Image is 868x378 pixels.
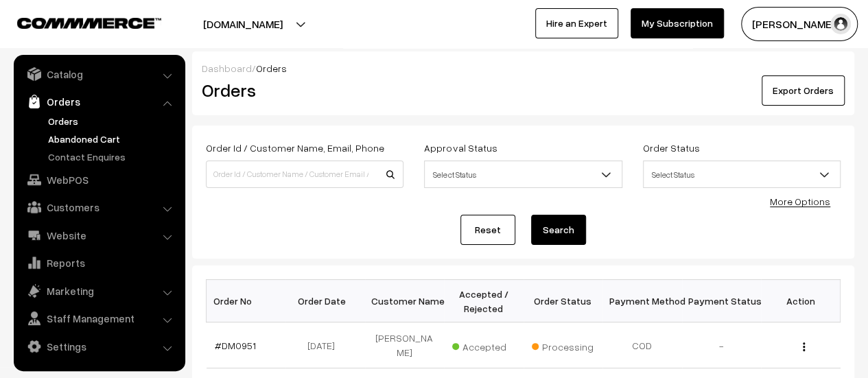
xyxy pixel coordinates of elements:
[643,161,841,188] span: Select Status
[830,14,851,34] img: user
[770,196,830,207] a: More Options
[45,114,180,128] a: Orders
[17,223,180,248] a: Website
[644,163,840,187] span: Select Status
[460,215,515,245] a: Reset
[202,61,845,75] div: /
[285,322,365,368] td: [DATE]
[741,7,858,41] button: [PERSON_NAME]
[17,167,180,192] a: WebPOS
[206,161,403,188] input: Order Id / Customer Name / Customer Email / Customer Phone
[17,306,180,331] a: Staff Management
[207,280,286,322] th: Order No
[202,62,252,74] a: Dashboard
[17,195,180,220] a: Customers
[643,141,700,155] label: Order Status
[155,7,331,41] button: [DOMAIN_NAME]
[682,280,762,322] th: Payment Status
[524,280,603,322] th: Order Status
[535,8,618,38] a: Hire an Expert
[256,62,287,74] span: Orders
[631,8,724,38] a: My Subscription
[803,342,805,351] img: Menu
[17,334,180,359] a: Settings
[202,80,402,101] h2: Orders
[602,280,682,322] th: Payment Method
[424,141,497,155] label: Approval Status
[762,75,845,106] button: Export Orders
[425,163,621,187] span: Select Status
[17,250,180,275] a: Reports
[365,322,445,368] td: [PERSON_NAME]
[531,215,586,245] button: Search
[424,161,622,188] span: Select Status
[17,279,180,303] a: Marketing
[602,322,682,368] td: COD
[17,62,180,86] a: Catalog
[17,14,137,30] a: COMMMERCE
[682,322,762,368] td: -
[206,141,384,155] label: Order Id / Customer Name, Email, Phone
[45,150,180,164] a: Contact Enquires
[365,280,445,322] th: Customer Name
[452,336,521,354] span: Accepted
[444,280,524,322] th: Accepted / Rejected
[45,132,180,146] a: Abandoned Cart
[761,280,841,322] th: Action
[285,280,365,322] th: Order Date
[17,18,161,28] img: COMMMERCE
[532,336,600,354] span: Processing
[215,340,256,351] a: #DM0951
[17,89,180,114] a: Orders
